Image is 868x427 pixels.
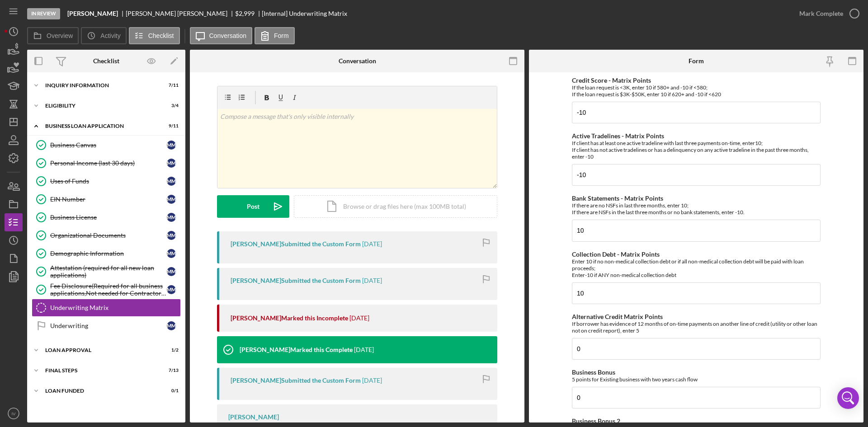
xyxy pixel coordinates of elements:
[572,258,821,278] div: Enter 10 if no non-medical collection debt or if all non-medical collection debt will be paid wit...
[167,231,176,240] div: M M
[50,264,167,279] div: Attestation (required for all new loan applications)
[799,5,843,23] div: Mark Complete
[32,263,181,281] a: Attestation (required for all new loan applications)MM
[45,123,156,129] div: BUSINESS LOAN APPLICATION
[27,8,60,19] div: In Review
[572,368,615,376] label: Business Bonus
[572,250,660,258] label: Collection Debt - Matrix Points
[167,177,176,186] div: M M
[32,244,181,263] a: Demographic InformationMM
[129,27,180,44] button: Checklist
[262,10,347,17] div: [Internal] Underwriting Matrix
[572,320,821,334] div: If borrower has evidence of 12 months of on-time payments on another line of credit (utility or o...
[162,388,179,394] div: 0 / 1
[190,27,253,44] button: Conversation
[32,208,181,226] a: Business LicenseMM
[45,347,156,353] div: Loan Approval
[837,387,859,409] div: Open Intercom Messenger
[167,321,176,330] div: M M
[362,277,382,284] time: 2025-10-02 19:16
[235,9,255,17] span: $2,999
[362,240,382,248] time: 2025-10-02 19:17
[572,132,664,140] label: Active Tradelines - Matrix Points
[162,368,179,373] div: 7 / 13
[572,417,620,425] label: Business Bonus 2
[231,377,361,384] div: [PERSON_NAME] Submitted the Custom Form
[50,141,167,149] div: Business Canvas
[167,285,176,294] div: M M
[167,195,176,204] div: M M
[231,314,348,322] div: [PERSON_NAME] Marked this Incomplete
[572,140,821,160] div: If client has at least one active tradeline with last three payments on-time, enter10; If client ...
[572,76,651,84] label: Credit Score - Matrix Points
[27,27,79,44] button: Overview
[81,27,126,44] button: Activity
[255,27,295,44] button: Form
[50,322,167,329] div: Underwriting
[50,214,167,221] div: Business License
[162,347,179,353] div: 1 / 2
[228,413,279,421] div: [PERSON_NAME]
[572,194,663,202] label: Bank Statements - Matrix Points
[240,346,353,353] div: [PERSON_NAME] Marked this Complete
[167,159,176,168] div: M M
[689,57,704,65] div: Form
[45,83,156,88] div: INQUIRY INFORMATION
[32,172,181,190] a: Uses of FundsMM
[790,5,863,23] button: Mark Complete
[231,240,361,248] div: [PERSON_NAME] Submitted the Custom Form
[32,190,181,208] a: EIN NumberMM
[167,213,176,222] div: M M
[231,277,361,284] div: [PERSON_NAME] Submitted the Custom Form
[50,304,180,311] div: Underwriting Matrix
[572,202,821,216] div: If there are no NSFs in last three months, enter 10; If there are NSFs in the last three months o...
[349,314,369,322] time: 2025-10-02 19:16
[50,250,167,257] div: Demographic Information
[50,160,167,167] div: Personal Income (last 30 days)
[50,196,167,203] div: EIN Number
[50,282,167,297] div: Fee Disclosure(Required for all business applications,Not needed for Contractor loans)
[209,32,247,39] label: Conversation
[45,388,156,394] div: LOAN FUNDED
[167,141,176,150] div: M M
[50,232,167,239] div: Organizational Documents
[32,281,181,299] a: Fee Disclosure(Required for all business applications,Not needed for Contractor loans)MM
[32,317,181,335] a: UnderwritingMM
[45,368,156,373] div: Final Steps
[247,195,259,218] div: Post
[93,57,119,65] div: Checklist
[11,411,16,416] text: IV
[162,123,179,129] div: 9 / 11
[5,404,23,422] button: IV
[217,195,289,218] button: Post
[32,154,181,172] a: Personal Income (last 30 days)MM
[362,377,382,384] time: 2025-09-25 16:57
[162,103,179,108] div: 3 / 4
[354,346,374,353] time: 2025-09-25 17:08
[67,10,118,17] b: [PERSON_NAME]
[148,32,174,39] label: Checklist
[126,10,235,17] div: [PERSON_NAME] [PERSON_NAME]
[274,32,289,39] label: Form
[32,136,181,154] a: Business CanvasMM
[32,299,181,317] a: Underwriting Matrix
[162,83,179,88] div: 7 / 11
[47,32,73,39] label: Overview
[32,226,181,244] a: Organizational DocumentsMM
[45,103,156,108] div: Eligibility
[100,32,120,39] label: Activity
[339,57,376,65] div: Conversation
[167,267,176,276] div: M M
[572,376,821,383] div: 5 points for Existing business with two years cash flow
[167,249,176,258] div: M M
[50,178,167,185] div: Uses of Funds
[572,84,821,98] div: If the loan request is <3K, enter 10 if 580+ and -10 if <580; If the loan request is $3K-$50K, en...
[572,313,663,320] label: Alternative Credit Matrix Points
